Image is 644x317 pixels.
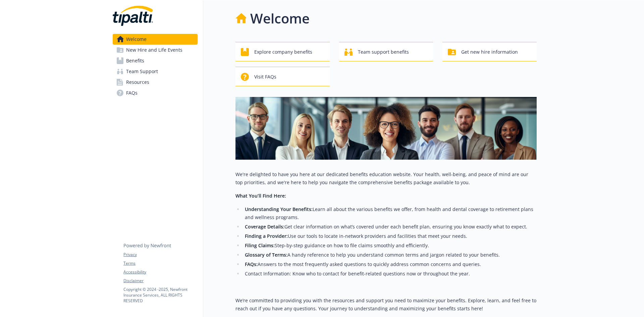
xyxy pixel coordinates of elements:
a: FAQs [113,88,198,98]
a: New Hire and Life Events [113,45,198,55]
a: Privacy [123,252,197,258]
span: Visit FAQs [254,70,276,83]
a: Benefits [113,55,198,66]
li: Learn all about the various benefits we offer, from health and dental coverage to retirement plan... [243,205,537,221]
button: Visit FAQs [235,67,330,86]
span: Explore company benefits [254,46,312,58]
strong: FAQs: [245,261,258,267]
strong: Understanding Your Benefits: [245,206,313,212]
p: We’re committed to providing you with the resources and support you need to maximize your benefit... [235,297,537,313]
strong: Glossary of Terms: [245,252,287,258]
strong: Coverage Details: [245,223,284,230]
button: Explore company benefits [235,42,330,61]
span: Get new hire information [461,46,518,58]
strong: What You’ll Find Here: [235,193,286,199]
li: Contact Information: Know who to contact for benefit-related questions now or throughout the year. [243,270,537,278]
button: Get new hire information [442,42,537,61]
a: Terms [123,260,197,266]
span: FAQs [126,88,138,98]
span: New Hire and Life Events [126,45,182,55]
li: Get clear information on what’s covered under each benefit plan, ensuring you know exactly what t... [243,223,537,231]
p: We're delighted to have you here at our dedicated benefits education website. Your health, well-b... [235,170,537,187]
a: Resources [113,77,198,88]
span: Team Support [126,66,158,77]
li: Answers to the most frequently asked questions to quickly address common concerns and queries. [243,260,537,268]
p: Copyright © 2024 - 2025 , Newfront Insurance Services, ALL RIGHTS RESERVED [123,286,197,304]
li: Step-by-step guidance on how to file claims smoothly and efficiently. [243,242,537,250]
span: Resources [126,77,149,88]
li: Use our tools to locate in-network providers and facilities that meet your needs. [243,232,537,240]
a: Welcome [113,34,198,45]
span: Welcome [126,34,147,45]
span: Team support benefits [358,46,409,58]
strong: Finding a Provider: [245,233,288,239]
h1: Welcome [250,8,310,29]
strong: Filing Claims: [245,242,275,249]
li: A handy reference to help you understand common terms and jargon related to your benefits. [243,251,537,259]
button: Team support benefits [339,42,433,61]
span: Benefits [126,55,144,66]
img: overview page banner [235,97,537,160]
a: Team Support [113,66,198,77]
a: Accessibility [123,269,197,275]
a: Disclaimer [123,278,197,284]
